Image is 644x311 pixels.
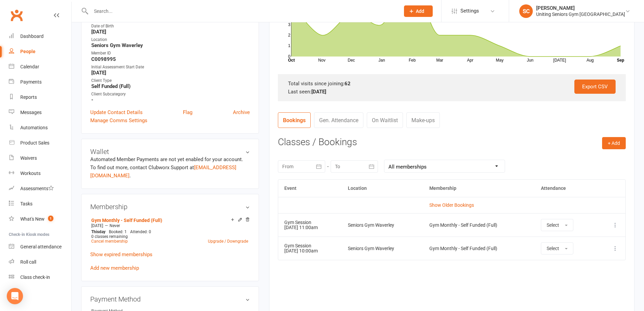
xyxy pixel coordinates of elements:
div: Payments [20,79,42,85]
a: What's New1 [9,212,71,227]
div: Assessments [20,186,54,191]
a: Update Contact Details [90,108,143,116]
div: Gym Session [284,243,336,248]
th: Location [342,180,423,197]
span: Attended: 0 [130,229,151,234]
a: Assessments [9,181,71,196]
td: [DATE] 10:00am [278,237,342,260]
a: Show expired memberships [90,251,152,258]
span: 0 classes remaining [91,234,128,239]
div: What's New [20,216,45,222]
a: Upgrade / Downgrade [208,239,248,244]
div: Location [91,37,250,43]
div: Product Sales [20,140,49,146]
strong: Seniors Gym Waverley [91,42,250,48]
div: Open Intercom Messenger [7,288,23,304]
div: Seniors Gym Waverley [348,246,417,251]
a: Tasks [9,196,71,212]
a: Dashboard [9,29,71,44]
div: Last seen: [288,88,616,96]
th: Membership [423,180,535,197]
strong: Self Funded (Full) [91,83,250,89]
th: Event [278,180,342,197]
div: General attendance [20,244,62,249]
div: Tasks [20,201,32,206]
span: [DATE] [91,223,103,228]
a: Class kiosk mode [9,270,71,285]
div: Gym Monthly - Self Funded (Full) [429,246,529,251]
a: Automations [9,120,71,135]
th: Attendance [535,180,597,197]
strong: - [91,97,250,103]
a: Manage Comms Settings [90,116,147,125]
div: Class check-in [20,274,50,280]
a: Roll call [9,254,71,270]
td: [DATE] 11:00am [278,213,342,237]
strong: C0098995 [91,56,250,62]
div: Messages [20,110,42,115]
button: Select [541,219,573,231]
span: Select [547,222,559,228]
div: People [20,49,35,54]
button: + Add [602,137,626,149]
a: On Waitlist [367,112,403,128]
a: People [9,44,71,59]
a: Bookings [278,112,311,128]
span: Select [547,246,559,251]
span: 1 [48,216,53,221]
a: Cancel membership [91,239,128,244]
h3: Membership [90,203,250,210]
div: Gym Session [284,220,336,225]
div: Waivers [20,155,37,161]
a: Waivers [9,151,71,166]
div: Gym Monthly - Self Funded (Full) [429,223,529,228]
a: Gym Monthly - Self Funded (Full) [91,218,162,223]
strong: [DATE] [311,89,326,95]
div: — [90,223,250,228]
a: Calendar [9,59,71,74]
h3: Payment Method [90,295,250,303]
a: Flag [183,108,192,116]
div: Initial Assessment Start Date [91,64,250,70]
a: Export CSV [574,80,616,94]
button: Add [404,5,433,17]
a: Product Sales [9,135,71,151]
no-payment-system: Automated Member Payments are not yet enabled for your account. To find out more, contact Clubwor... [90,156,243,179]
strong: [DATE] [91,29,250,35]
a: Messages [9,105,71,120]
div: Total visits since joining: [288,80,616,88]
span: This [91,229,99,234]
div: Member ID [91,50,250,57]
a: Show Older Bookings [429,202,474,208]
div: day [90,229,107,234]
span: Settings [460,3,479,19]
div: Workouts [20,171,41,176]
a: Clubworx [8,7,25,24]
div: Seniors Gym Waverley [348,223,417,228]
a: Make-ups [406,112,440,128]
h3: Wallet [90,148,250,155]
span: Never [110,223,120,228]
a: Reports [9,90,71,105]
div: Client Subcategory [91,91,250,97]
div: SC [519,4,533,18]
div: [PERSON_NAME] [536,5,625,11]
div: Uniting Seniors Gym [GEOGRAPHIC_DATA] [536,11,625,17]
div: Automations [20,125,48,130]
div: Calendar [20,64,39,69]
span: Booked: 1 [109,229,127,234]
span: Add [416,8,424,14]
div: Dashboard [20,34,44,39]
a: Payments [9,74,71,90]
a: Gen. Attendance [314,112,363,128]
div: Date of Birth [91,23,250,29]
div: Reports [20,94,37,100]
input: Search... [89,6,395,16]
div: Roll call [20,259,36,265]
strong: 62 [344,81,351,87]
div: Client Type [91,77,250,84]
a: General attendance kiosk mode [9,239,71,254]
h3: Classes / Bookings [278,137,626,148]
strong: [DATE] [91,70,250,76]
a: Workouts [9,166,71,181]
